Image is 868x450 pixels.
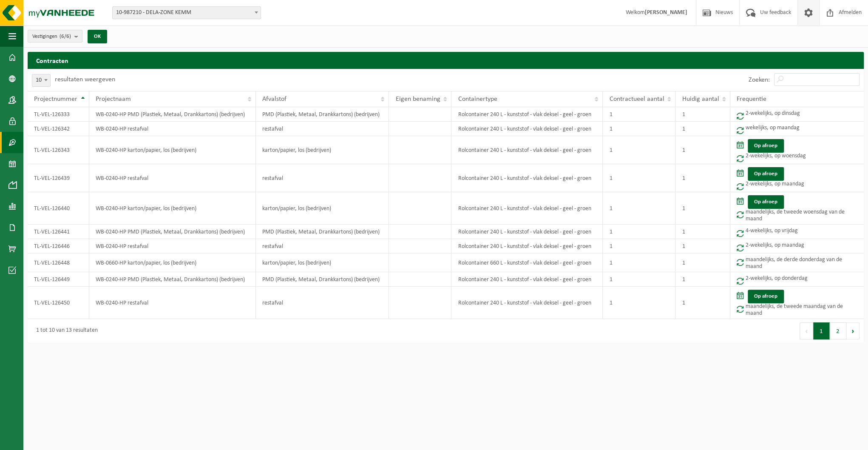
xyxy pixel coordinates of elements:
[730,287,864,319] td: maandelijks, de tweede maandag van de maand
[675,192,730,225] td: 1
[32,74,51,87] span: 10
[846,322,859,339] button: Next
[675,239,730,253] td: 1
[113,7,261,19] span: 10-987210 - DELA-ZONE KEMM
[748,167,784,181] a: Op afroep
[675,225,730,239] td: 1
[730,107,864,122] td: 2-wekelijks, op dinsdag
[28,192,89,225] td: TL-VEL-126440
[32,30,71,43] span: Vestigingen
[89,192,255,225] td: WB-0240-HP karton/papier, los (bedrijven)
[96,96,131,103] span: Projectnaam
[28,52,864,68] h2: Contracten
[451,272,603,287] td: Rolcontainer 240 L - kunststof - vlak deksel - geel - groen
[89,239,255,253] td: WB-0240-HP restafval
[256,272,389,287] td: PMD (Plastiek, Metaal, Drankkartons) (bedrijven)
[603,272,675,287] td: 1
[451,253,603,272] td: Rolcontainer 660 L - kunststof - vlak deksel - geel - groen
[603,239,675,253] td: 1
[88,30,107,43] button: OK
[256,225,389,239] td: PMD (Plastiek, Metaal, Drankkartons) (bedrijven)
[603,225,675,239] td: 1
[451,192,603,225] td: Rolcontainer 240 L - kunststof - vlak deksel - geel - groen
[89,107,255,122] td: WB-0240-HP PMD (Plastiek, Metaal, Drankkartons) (bedrijven)
[28,239,89,253] td: TL-VEL-126446
[32,74,50,86] span: 10
[682,96,719,103] span: Huidig aantal
[89,253,255,272] td: WB-0660-HP karton/papier, los (bedrijven)
[603,136,675,164] td: 1
[675,287,730,319] td: 1
[28,272,89,287] td: TL-VEL-126449
[730,192,864,225] td: maandelijks, de tweede woensdag van de maand
[675,272,730,287] td: 1
[675,107,730,122] td: 1
[451,225,603,239] td: Rolcontainer 240 L - kunststof - vlak deksel - geel - groen
[451,136,603,164] td: Rolcontainer 240 L - kunststof - vlak deksel - geel - groen
[256,122,389,136] td: restafval
[60,34,71,39] count: (6/6)
[256,107,389,122] td: PMD (Plastiek, Metaal, Drankkartons) (bedrijven)
[730,122,864,136] td: wekelijks, op maandag
[737,96,766,103] span: Frequentie
[28,164,89,192] td: TL-VEL-126439
[256,192,389,225] td: karton/papier, los (bedrijven)
[730,225,864,239] td: 4-wekelijks, op vrijdag
[749,77,770,83] label: Zoeken:
[730,136,864,164] td: 2-wekelijks, op woensdag
[256,253,389,272] td: karton/papier, los (bedrijven)
[603,107,675,122] td: 1
[748,195,784,209] a: Op afroep
[603,287,675,319] td: 1
[800,322,813,339] button: Previous
[730,253,864,272] td: maandelijks, de derde donderdag van de maand
[675,253,730,272] td: 1
[730,239,864,253] td: 2-wekelijks, op maandag
[28,253,89,272] td: TL-VEL-126448
[256,239,389,253] td: restafval
[645,9,687,16] strong: [PERSON_NAME]
[89,122,255,136] td: WB-0240-HP restafval
[748,290,784,303] a: Op afroep
[675,136,730,164] td: 1
[34,96,77,103] span: Projectnummer
[32,323,98,339] div: 1 tot 10 van 13 resultaten
[28,136,89,164] td: TL-VEL-126343
[675,164,730,192] td: 1
[28,107,89,122] td: TL-VEL-126333
[89,136,255,164] td: WB-0240-HP karton/papier, los (bedrijven)
[603,192,675,225] td: 1
[451,122,603,136] td: Rolcontainer 240 L - kunststof - vlak deksel - geel - groen
[28,225,89,239] td: TL-VEL-126441
[451,239,603,253] td: Rolcontainer 240 L - kunststof - vlak deksel - geel - groen
[262,96,286,103] span: Afvalstof
[112,6,261,19] span: 10-987210 - DELA-ZONE KEMM
[451,287,603,319] td: Rolcontainer 240 L - kunststof - vlak deksel - geel - groen
[603,253,675,272] td: 1
[603,164,675,192] td: 1
[458,96,497,103] span: Containertype
[451,164,603,192] td: Rolcontainer 240 L - kunststof - vlak deksel - geel - groen
[256,136,389,164] td: karton/papier, los (bedrijven)
[830,322,846,339] button: 2
[28,122,89,136] td: TL-VEL-126342
[748,139,784,153] a: Op afroep
[89,164,255,192] td: WB-0240-HP restafval
[55,76,115,83] label: resultaten weergeven
[89,287,255,319] td: WB-0240-HP restafval
[730,164,864,192] td: 2-wekelijks, op maandag
[28,287,89,319] td: TL-VEL-126450
[675,122,730,136] td: 1
[603,122,675,136] td: 1
[89,272,255,287] td: WB-0240-HP PMD (Plastiek, Metaal, Drankkartons) (bedrijven)
[730,272,864,287] td: 2-wekelijks, op donderdag
[813,322,830,339] button: 1
[256,164,389,192] td: restafval
[395,96,440,103] span: Eigen benaming
[609,96,664,103] span: Contractueel aantal
[256,287,389,319] td: restafval
[28,30,82,43] button: Vestigingen(6/6)
[451,107,603,122] td: Rolcontainer 240 L - kunststof - vlak deksel - geel - groen
[89,225,255,239] td: WB-0240-HP PMD (Plastiek, Metaal, Drankkartons) (bedrijven)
